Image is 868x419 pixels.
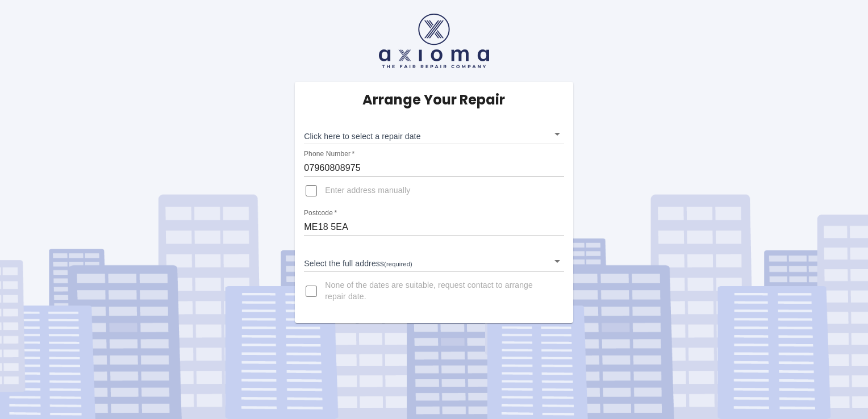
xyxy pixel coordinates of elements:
span: None of the dates are suitable, request contact to arrange repair date. [325,280,554,303]
label: Postcode [304,208,337,218]
span: Enter address manually [325,185,410,196]
label: Phone Number [304,149,354,159]
img: axioma [379,14,489,68]
h5: Arrange Your Repair [362,91,505,109]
